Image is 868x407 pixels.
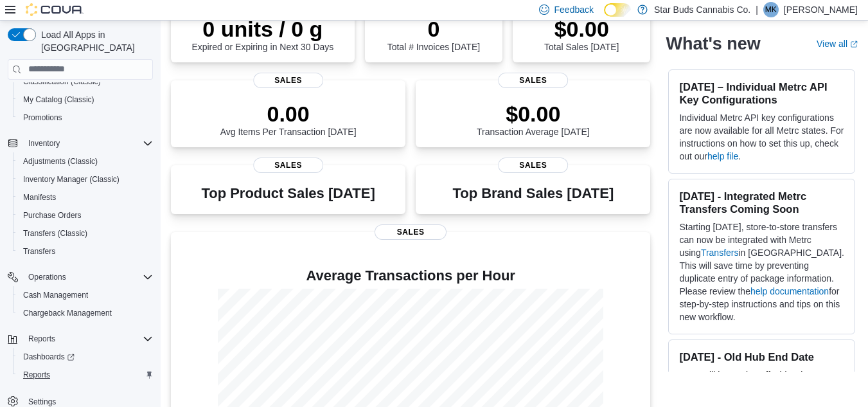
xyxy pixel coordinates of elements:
button: Chargeback Management [13,304,158,322]
span: Sales [253,158,324,173]
h4: Average Transactions per Hour [181,268,640,284]
a: Dashboards [13,348,158,366]
button: Transfers [13,242,158,260]
a: Classification (Classic) [18,74,106,89]
div: Expired or Expiring in Next 30 Days [191,16,333,52]
span: Manifests [18,190,153,205]
h3: [DATE] – Individual Metrc API Key Configurations [679,80,844,106]
div: Transaction Average [DATE] [477,101,590,137]
button: Inventory [23,136,65,151]
span: Sales [253,73,324,88]
span: Transfers (Classic) [23,228,87,239]
h3: Top Brand Sales [DATE] [452,186,614,201]
a: My Catalog (Classic) [18,92,100,107]
a: Transfers [18,244,60,259]
a: Adjustments (Classic) [18,154,103,169]
span: Transfers [18,244,153,259]
p: $0.00 [477,101,590,127]
span: Load All Apps in [GEOGRAPHIC_DATA] [36,28,153,54]
span: Transfers [23,246,55,257]
span: Inventory Manager (Classic) [18,172,153,187]
span: Promotions [23,113,62,123]
button: Transfers (Classic) [13,224,158,242]
button: Inventory [3,134,158,152]
button: Purchase Orders [13,206,158,224]
span: Classification (Classic) [18,74,153,89]
h2: What's new [666,33,760,54]
button: Reports [13,366,158,384]
div: Total Sales [DATE] [544,16,619,52]
span: My Catalog (Classic) [23,95,94,105]
p: Starting [DATE], store-to-store transfers can now be integrated with Metrc using in [GEOGRAPHIC_D... [679,221,844,323]
button: Classification (Classic) [13,73,158,91]
span: Reports [23,331,153,347]
a: help file [707,151,738,161]
button: Cash Management [13,286,158,304]
span: Transfers (Classic) [18,226,153,241]
h3: Top Product Sales [DATE] [201,186,375,201]
span: Adjustments (Classic) [23,156,98,167]
a: Manifests [18,190,61,205]
span: Adjustments (Classic) [18,154,153,169]
div: Total # Invoices [DATE] [387,16,480,52]
a: View allExternal link [817,39,858,49]
a: Transfers (Classic) [18,226,93,241]
button: My Catalog (Classic) [13,91,158,109]
img: Cova [26,3,84,16]
span: Manifests [23,192,56,203]
a: help documentation [750,286,829,296]
a: Dashboards [18,349,80,365]
span: Purchase Orders [18,208,153,223]
button: Manifests [13,188,158,206]
span: Purchase Orders [23,210,82,221]
input: Dark Mode [604,3,631,17]
span: MK [765,2,777,17]
a: Inventory Manager (Classic) [18,172,125,187]
span: Operations [28,272,66,282]
span: Dashboards [23,352,75,362]
span: Inventory [23,136,153,151]
span: Feedback [554,3,594,16]
button: Inventory Manager (Classic) [13,170,158,188]
h3: [DATE] - Old Hub End Date [679,350,844,363]
div: Avg Items Per Transaction [DATE] [220,101,357,137]
span: Chargeback Management [18,305,153,321]
a: Purchase Orders [18,208,87,223]
span: Reports [28,334,55,344]
button: Reports [23,331,60,347]
span: Sales [375,224,447,240]
p: Individual Metrc API key configurations are now available for all Metrc states. For instructions ... [679,111,844,163]
svg: External link [850,41,858,48]
p: | [756,2,758,17]
span: Inventory [28,138,60,149]
span: Chargeback Management [23,308,112,318]
button: Operations [3,268,158,286]
span: Classification (Classic) [23,77,101,87]
a: Chargeback Management [18,305,117,321]
span: Cash Management [23,290,88,300]
span: Reports [23,370,50,380]
button: Promotions [13,109,158,127]
span: My Catalog (Classic) [18,92,153,107]
span: Dashboards [18,349,153,365]
p: $0.00 [544,16,619,42]
p: 0 units / 0 g [191,16,333,42]
span: Settings [28,397,56,407]
p: [PERSON_NAME] [784,2,858,17]
span: Operations [23,269,153,285]
p: 0 [387,16,480,42]
p: 0.00 [220,101,357,127]
span: Inventory Manager (Classic) [23,174,120,185]
a: Promotions [18,110,67,125]
p: Star Buds Cannabis Co. [654,2,750,17]
a: Cash Management [18,287,93,303]
a: Reports [18,367,55,383]
div: Megan Keith [763,2,779,17]
h3: [DATE] - Integrated Metrc Transfers Coming Soon [679,190,844,215]
button: Adjustments (Classic) [13,152,158,170]
button: Reports [3,330,158,348]
span: Reports [18,367,153,383]
span: Sales [498,73,569,88]
a: Transfers [701,248,739,258]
